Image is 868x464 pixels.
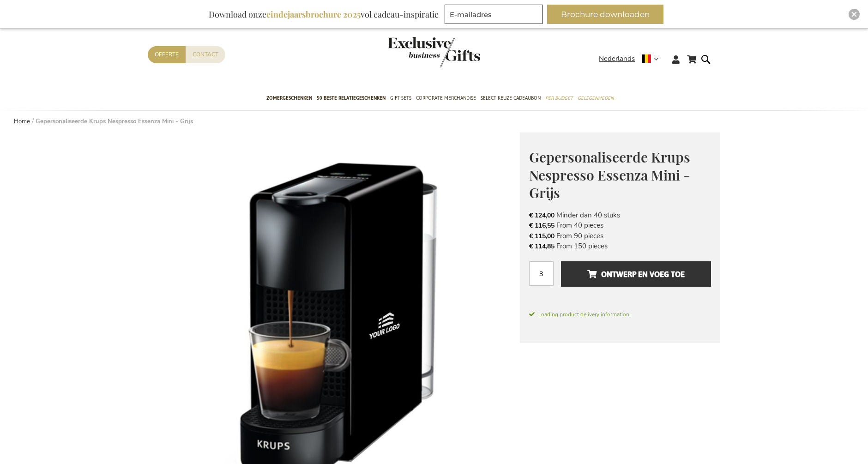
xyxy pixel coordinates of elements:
li: From 40 pieces [529,220,711,230]
span: Gelegenheden [578,93,614,103]
form: marketing offers and promotions [445,5,545,27]
strong: Gepersonaliseerde Krups Nespresso Essenza Mini - Grijs [36,117,193,126]
a: Home [14,117,30,126]
span: Loading product delivery information. [529,310,711,319]
div: Close [849,9,860,20]
a: store logo [388,37,434,67]
div: Nederlands [599,54,665,64]
img: Exclusive Business gifts logo [388,37,480,67]
button: Ontwerp en voeg toe [561,261,711,287]
span: Ontwerp en voeg toe [587,267,685,282]
li: From 150 pieces [529,241,711,251]
span: Corporate Merchandise [416,93,476,103]
button: Brochure downloaden [547,5,663,24]
b: eindejaarsbrochure 2025 [266,9,361,20]
span: Per Budget [545,93,573,103]
input: E-mailadres [445,5,542,24]
span: € 114,85 [529,242,555,251]
a: Contact [186,46,225,63]
span: € 124,00 [529,211,555,220]
span: Gift Sets [390,93,411,103]
div: Download onze vol cadeau-inspiratie [205,5,443,24]
span: € 116,55 [529,221,555,230]
span: Zomergeschenken [266,93,312,103]
span: Nederlands [599,54,635,64]
span: € 115,00 [529,232,555,241]
span: Select Keuze Cadeaubon [481,93,541,103]
a: Offerte [148,46,186,63]
span: Gepersonaliseerde Krups Nespresso Essenza Mini - Grijs [529,148,690,202]
li: Minder dan 40 stuks [529,210,711,220]
span: 50 beste relatiegeschenken [317,93,386,103]
img: Close [851,12,857,17]
input: Aantal [529,261,554,286]
li: From 90 pieces [529,231,711,241]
